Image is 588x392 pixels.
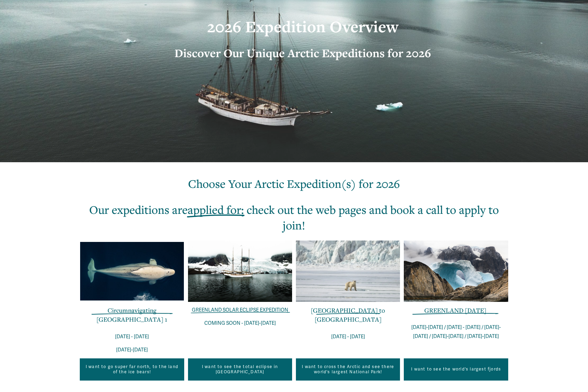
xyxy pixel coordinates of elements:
p: COMING SOON - [DATE]-[DATE] [188,319,292,328]
strong: 2026 Expedition Overview [207,16,399,37]
h2: Our expeditions are : check out the web pages and book a call to apply to join! [80,202,508,233]
a: I want to see the total eclipse in [GEOGRAPHIC_DATA] [188,358,292,381]
strong: Discover Our Unique Arctic Expeditions for 2026 [174,45,431,61]
p: [DATE] - [DATE] [80,332,184,341]
a: GREENLAND SOLAR ECLIPSE EXPEDITION [192,307,288,313]
h2: Choose Your Arctic Expedition(s) for 2026 [80,176,508,191]
p: [DATE]-[DATE] [80,346,184,355]
a: I want to cross the Arctic and see there world's largest National Park! [296,358,400,381]
p: [DATE]-[DATE] / [DATE] - [DATE] / [DATE]-[DATE] / [DATE]-[DATE] / [DATE]-[DATE] [404,323,508,341]
a: I want to go super far north, to the land of the ice bears! [80,358,184,381]
a: Circumnavigating [GEOGRAPHIC_DATA] 1 [96,306,167,323]
a: [GEOGRAPHIC_DATA] to [GEOGRAPHIC_DATA] [311,306,385,323]
a: GREENLAND [DATE] [424,306,486,314]
a: I want to see the world's largest fjords [404,358,508,381]
p: [DATE] - [DATE] [296,332,400,341]
span: applied for [188,202,241,217]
